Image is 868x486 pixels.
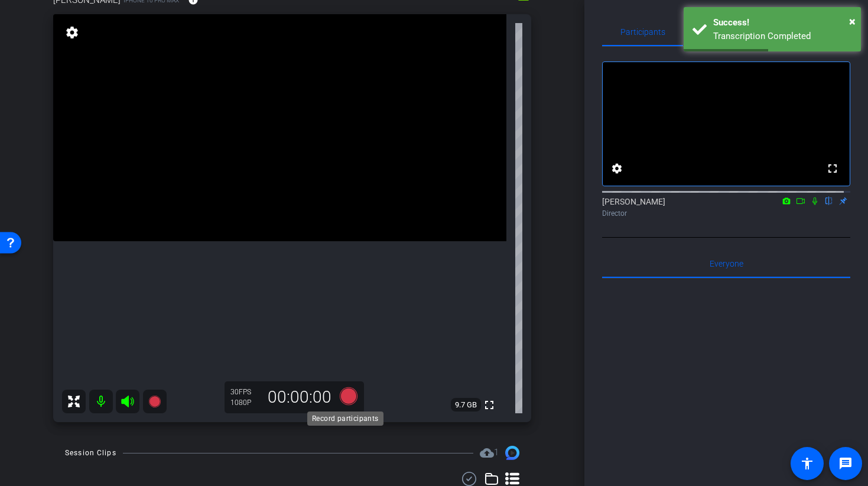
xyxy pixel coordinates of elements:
[494,447,499,458] span: 1
[800,456,814,471] mat-icon: accessibility
[610,161,624,176] mat-icon: settings
[822,195,836,206] mat-icon: flip
[307,412,383,426] div: Record participants
[710,260,743,268] span: Everyone
[838,456,853,471] mat-icon: message
[713,30,852,43] div: Transcription Completed
[849,12,856,30] button: Close
[480,446,499,460] span: Destinations for your clips
[64,25,80,40] mat-icon: settings
[825,161,840,176] mat-icon: fullscreen
[239,388,251,396] span: FPS
[505,446,519,460] img: Session clips
[602,196,850,219] div: [PERSON_NAME]
[849,14,856,28] span: ×
[230,387,260,397] div: 30
[480,446,494,460] mat-icon: cloud_upload
[620,28,665,36] span: Participants
[260,387,339,407] div: 00:00:00
[602,208,850,219] div: Director
[230,398,260,407] div: 1080P
[65,447,116,459] div: Session Clips
[482,398,496,412] mat-icon: fullscreen
[451,398,481,412] span: 9.7 GB
[713,16,852,30] div: Success!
